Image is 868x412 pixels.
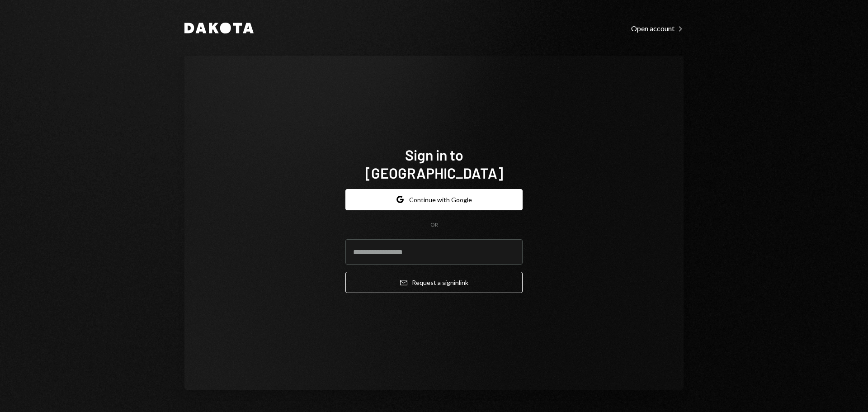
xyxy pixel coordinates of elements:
[631,23,684,33] a: Open account
[345,272,523,293] button: Request a signinlink
[631,24,684,33] div: Open account
[345,146,523,182] h1: Sign in to [GEOGRAPHIC_DATA]
[345,189,523,210] button: Continue with Google
[430,221,438,229] div: OR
